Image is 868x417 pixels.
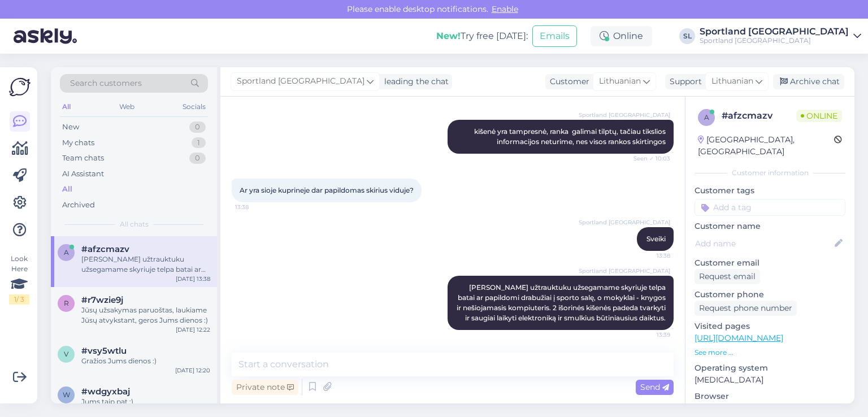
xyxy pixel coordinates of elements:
[545,76,589,88] div: Customer
[175,366,210,375] div: [DATE] 12:20
[81,244,129,254] span: #afzcmazv
[665,76,702,88] div: Support
[60,99,73,114] div: All
[81,305,210,325] div: Jūsų užsakymas paruoštas, laukiame Jūsų atvykstant, geros Jums dienos :)
[599,75,641,88] span: Lithuanian
[773,74,844,89] div: Archive chat
[62,199,95,211] div: Archived
[695,168,845,178] div: Customer information
[9,254,29,305] div: Look Here
[700,36,849,45] div: Sportland [GEOGRAPHIC_DATA]
[63,390,70,399] span: w
[64,350,68,358] span: v
[436,29,528,43] div: Try free [DATE]:
[457,283,667,322] span: [PERSON_NAME] užtrauktuku užsegamame skyriuje telpa batai ar papildomi drabužiai į sporto salę, o...
[579,218,670,227] span: Sportland [GEOGRAPHIC_DATA]
[62,121,79,133] div: New
[9,294,29,305] div: 1 / 3
[698,134,834,158] div: [GEOGRAPHIC_DATA], [GEOGRAPHIC_DATA]
[81,386,130,397] span: #wdgyxbaj
[62,184,72,195] div: All
[700,27,861,45] a: Sportland [GEOGRAPHIC_DATA]Sportland [GEOGRAPHIC_DATA]
[722,109,796,123] div: # afzcmazv
[81,356,210,366] div: Gražios Jums dienos :)
[695,301,797,316] div: Request phone number
[488,4,522,14] span: Enable
[235,203,277,211] span: 13:38
[646,234,666,243] span: Sveiki
[81,254,210,275] div: [PERSON_NAME] užtrauktuku užsegamame skyriuje telpa batai ar papildomi drabužiai į sporto salę, o...
[64,299,69,307] span: r
[704,113,709,121] span: a
[81,397,210,407] div: Jums taip pat :)
[695,237,832,250] input: Add name
[232,380,298,395] div: Private note
[695,347,845,358] p: See more ...
[380,76,449,88] div: leading the chat
[628,331,670,339] span: 13:39
[695,390,845,402] p: Browser
[189,153,206,164] div: 0
[176,325,210,334] div: [DATE] 12:22
[695,257,845,269] p: Customer email
[62,168,104,180] div: AI Assistant
[64,248,69,257] span: a
[640,382,669,392] span: Send
[695,402,845,414] p: Chrome [TECHNICAL_ID]
[695,320,845,332] p: Visited pages
[240,186,414,194] span: Ar yra sioje kuprineje dar papildomas skirius viduje?
[579,267,670,275] span: Sportland [GEOGRAPHIC_DATA]
[189,121,206,133] div: 0
[679,28,695,44] div: SL
[695,333,783,343] a: [URL][DOMAIN_NAME]
[180,99,208,114] div: Socials
[695,374,845,386] p: [MEDICAL_DATA]
[700,27,849,36] div: Sportland [GEOGRAPHIC_DATA]
[436,31,461,41] b: New!
[237,75,364,88] span: Sportland [GEOGRAPHIC_DATA]
[579,111,670,119] span: Sportland [GEOGRAPHIC_DATA]
[695,269,760,284] div: Request email
[628,251,670,260] span: 13:38
[695,362,845,374] p: Operating system
[192,137,206,149] div: 1
[695,199,845,216] input: Add a tag
[591,26,652,46] div: Online
[695,185,845,197] p: Customer tags
[70,77,142,89] span: Search customers
[81,295,123,305] span: #r7wzie9j
[176,275,210,283] div: [DATE] 13:38
[9,76,31,98] img: Askly Logo
[695,220,845,232] p: Customer name
[62,153,104,164] div: Team chats
[628,154,670,163] span: Seen ✓ 10:03
[117,99,137,114] div: Web
[532,25,577,47] button: Emails
[796,110,842,122] span: Online
[711,75,753,88] span: Lithuanian
[695,289,845,301] p: Customer phone
[474,127,667,146] span: kišenė yra tampresnė, ranka galimai tilptų, tačiau tikslios informacijos neturime, nes visos rank...
[81,346,127,356] span: #vsy5wtlu
[120,219,149,229] span: All chats
[62,137,94,149] div: My chats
